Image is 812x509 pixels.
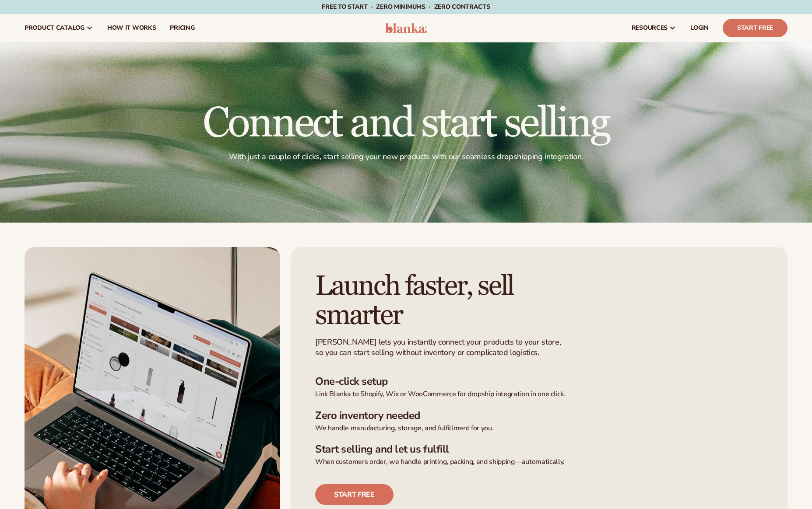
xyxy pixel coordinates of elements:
img: logo [385,23,427,33]
p: [PERSON_NAME] lets you instantly connect your products to your store, so you can start selling wi... [315,337,562,358]
p: When customers order, we handle printing, packing, and shipping—automatically. [315,457,763,467]
span: product catalog [25,24,84,31]
h1: Connect and start selling [203,103,609,145]
span: Free to start · ZERO minimums · ZERO contracts [322,3,490,11]
p: With just a couple of clicks, start selling your new products with our seamless dropshipping inte... [203,152,609,162]
span: resources [632,24,668,31]
a: LOGIN [683,14,716,42]
span: pricing [170,24,194,31]
span: LOGIN [690,24,709,31]
a: resources [625,14,683,42]
p: We handle manufacturing, storage, and fulfillment for you. [315,424,763,433]
span: How It Works [107,24,156,31]
a: pricing [163,14,201,42]
a: How It Works [100,14,163,42]
a: Start Free [723,19,787,37]
a: product catalog [18,14,100,42]
a: Start free [315,484,394,505]
h3: One-click setup [315,375,763,388]
p: Link Blanka to Shopify, Wix or WooCommerce for dropship integration in one click. [315,390,763,399]
h2: Launch faster, sell smarter [315,272,581,330]
h3: Start selling and let us fulfill [315,443,763,456]
h3: Zero inventory needed [315,409,763,422]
